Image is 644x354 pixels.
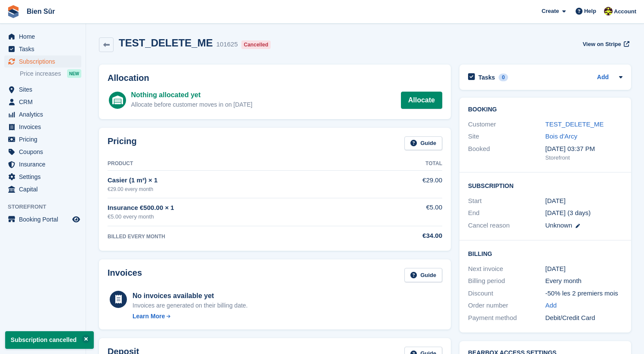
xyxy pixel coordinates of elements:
span: CRM [19,96,71,108]
a: Guide [404,136,442,151]
div: [DATE] 03:37 PM [545,144,623,154]
a: menu [4,146,81,158]
div: Insurance €500.00 × 1 [108,203,366,213]
div: Payment method [468,313,545,323]
span: Sites [19,83,71,95]
div: Casier (1 m³) × 1 [108,175,366,185]
a: Learn More [132,312,248,321]
span: Insurance [19,158,71,170]
h2: Allocation [108,73,442,83]
a: menu [4,31,81,43]
a: Add [597,73,609,83]
div: Customer [468,120,545,129]
a: Bois d'Arcy [545,132,578,140]
a: menu [4,96,81,108]
td: €5.00 [366,198,442,226]
span: View on Stripe [582,40,621,49]
div: Nothing allocated yet [131,90,253,100]
time: 2025-08-16 23:00:00 UTC [545,196,566,206]
h2: Booking [468,106,622,113]
div: Booked [468,144,545,162]
span: Tasks [19,43,71,55]
a: menu [4,133,81,145]
p: Subscription cancelled [5,331,94,349]
div: Next invoice [468,264,545,274]
div: Every month [545,276,623,286]
div: 0 [499,74,508,81]
th: Total [366,157,442,171]
div: Cancel reason [468,221,545,231]
a: menu [4,121,81,133]
a: Price increases NEW [20,69,81,78]
div: Site [468,132,545,142]
a: menu [4,183,81,195]
div: [DATE] [545,264,623,274]
span: Pricing [19,133,71,145]
span: Analytics [19,108,71,120]
span: Storefront [8,203,86,211]
div: Start [468,196,545,206]
a: menu [4,171,81,183]
div: €34.00 [366,231,442,241]
h2: Subscription [468,181,622,190]
a: Allocate [401,92,442,109]
a: Add [545,301,557,311]
span: Settings [19,171,71,183]
div: No invoices available yet [132,291,248,301]
a: menu [4,213,81,225]
div: Invoices are generated on their billing date. [132,301,248,310]
h2: Tasks [478,74,495,81]
span: Unknown [545,222,573,229]
th: Product [108,157,366,171]
div: 101625 [216,40,238,49]
div: Storefront [545,154,623,162]
div: Allocate before customer moves in on [DATE] [131,100,253,109]
div: -50% les 2 premiers mois [545,289,623,299]
span: Create [542,7,559,15]
a: menu [4,158,81,170]
div: Debit/Credit Card [545,313,623,323]
img: stora-icon-8386f47178a22dfd0bd8f6a31ec36ba5ce8667c1dd55bd0f319d3a0aa187defe.svg [7,5,20,18]
h2: Invoices [108,268,142,282]
span: Capital [19,183,71,195]
span: Booking Portal [19,213,71,225]
div: €29.00 every month [108,185,366,193]
a: menu [4,108,81,120]
span: Subscriptions [19,55,71,68]
div: Billing period [468,276,545,286]
div: BILLED EVERY MONTH [108,233,366,240]
a: Bien Sûr [23,4,59,18]
span: Price increases [20,70,61,78]
span: Invoices [19,121,71,133]
a: Guide [404,268,442,282]
a: Preview store [71,214,81,225]
img: Marie Tran [604,7,613,15]
span: [DATE] (3 days) [545,209,591,216]
a: menu [4,55,81,68]
td: €29.00 [366,171,442,198]
span: Help [584,7,596,15]
div: Learn More [132,312,165,321]
div: End [468,208,545,218]
div: Order number [468,301,545,311]
span: Home [19,31,71,43]
div: €5.00 every month [108,212,366,221]
div: NEW [67,69,81,78]
h2: Billing [468,249,622,258]
a: menu [4,43,81,55]
h2: TEST_DELETE_ME [119,37,213,49]
a: TEST_DELETE_ME [545,120,604,128]
div: Discount [468,289,545,299]
span: Account [614,7,636,16]
div: Cancelled [241,40,271,49]
a: View on Stripe [579,37,631,51]
a: menu [4,83,81,95]
span: Coupons [19,146,71,158]
h2: Pricing [108,136,137,151]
